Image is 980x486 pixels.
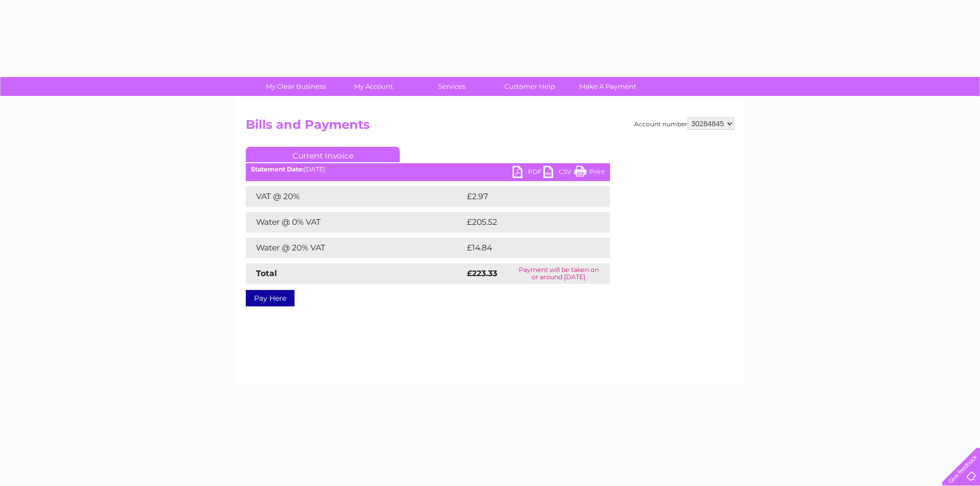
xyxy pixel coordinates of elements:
[507,263,610,284] td: Payment will be taken on or around [DATE]
[487,77,572,96] a: Customer Help
[574,166,605,181] a: Print
[246,147,400,162] a: Current Invoice
[464,238,589,258] td: £14.84
[246,290,295,306] a: Pay Here
[331,77,416,96] a: My Account
[543,166,574,181] a: CSV
[513,166,543,181] a: PDF
[464,186,586,207] td: £2.97
[409,77,494,96] a: Services
[565,77,650,96] a: Make A Payment
[253,77,338,96] a: My Clear Business
[634,118,734,130] div: Account number
[246,238,464,258] td: Water @ 20% VAT
[464,212,592,232] td: £205.52
[246,166,610,173] div: [DATE]
[467,268,497,278] strong: £223.33
[246,118,734,137] h2: Bills and Payments
[246,186,464,207] td: VAT @ 20%
[246,212,464,232] td: Water @ 0% VAT
[251,165,304,173] b: Statement Date:
[256,268,277,278] strong: Total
